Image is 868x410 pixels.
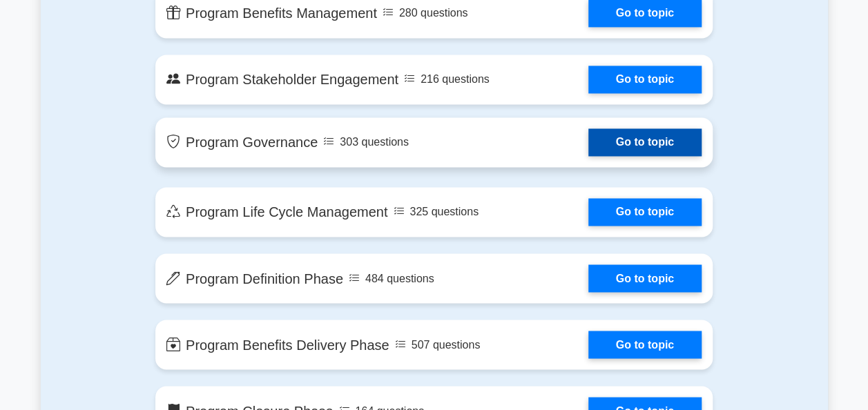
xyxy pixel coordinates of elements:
a: Go to topic [588,198,702,226]
a: Go to topic [588,264,702,292]
a: Go to topic [588,331,702,358]
a: Go to topic [588,66,702,93]
a: Go to topic [588,128,702,156]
